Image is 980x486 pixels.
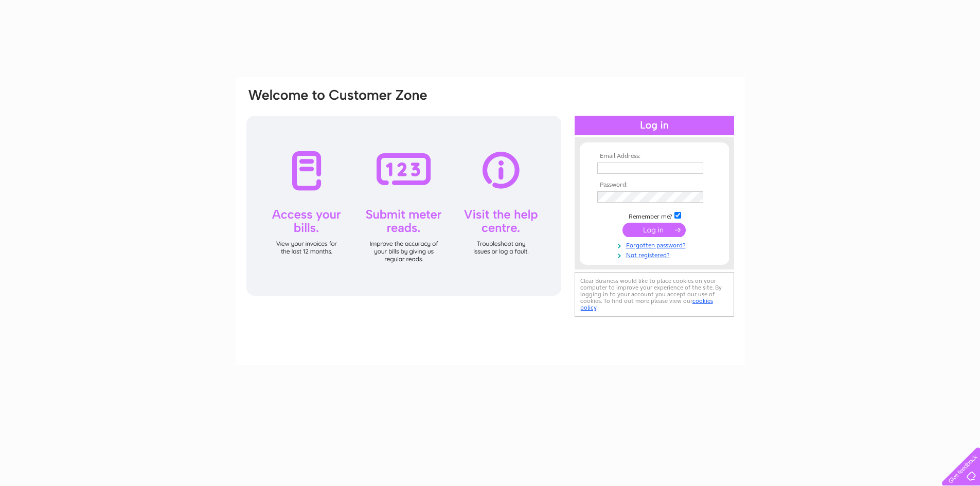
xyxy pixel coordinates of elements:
[622,223,686,237] input: Submit
[575,272,734,317] div: Clear Business would like to place cookies on your computer to improve your experience of the sit...
[597,249,714,259] a: Not registered?
[595,153,714,160] th: Email Address:
[597,240,714,249] a: Forgotten password?
[580,297,713,311] a: cookies policy
[595,210,714,221] td: Remember me?
[595,182,714,189] th: Password:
